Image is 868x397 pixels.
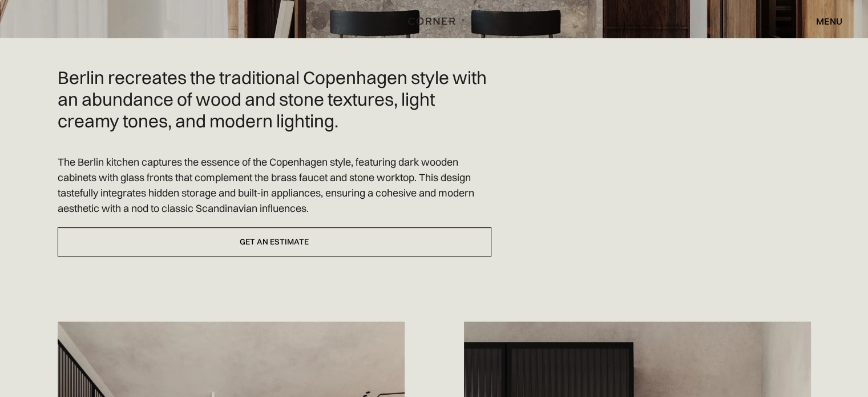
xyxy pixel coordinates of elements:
h2: Berlin recreates the traditional Copenhagen style with an abundance of wood and stone textures, l... [58,67,491,131]
a: Get an estimate [58,227,491,256]
a: home [404,14,463,29]
div: menu [805,11,842,31]
p: The Berlin kitchen captures the essence of the Copenhagen style, featuring dark wooden cabinets w... [58,154,491,216]
div: menu [816,17,842,26]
